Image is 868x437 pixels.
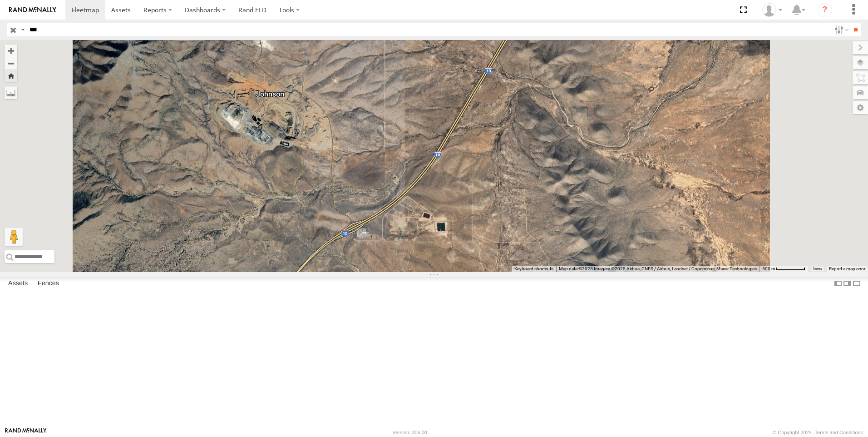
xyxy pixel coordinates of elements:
[773,430,863,435] div: © Copyright 2025 -
[818,3,832,17] i: ?
[762,266,775,271] span: 500 m
[759,3,785,17] div: Norma Casillas
[815,430,863,435] a: Terms and Conditions
[33,277,64,290] label: Fences
[759,266,808,272] button: Map Scale: 500 m per 62 pixels
[393,430,427,435] div: Version: 306.00
[852,277,861,290] label: Hide Summary Table
[829,266,865,271] a: Report a map error
[5,70,17,82] button: Zoom Home
[5,228,23,246] button: Drag Pegman onto the map to open Street View
[9,7,56,13] img: rand-logo.svg
[853,101,868,114] label: Map Settings
[5,86,17,99] label: Measure
[5,428,47,437] a: Visit our Website
[5,45,17,57] button: Zoom in
[4,277,32,290] label: Assets
[19,23,26,36] label: Search Query
[514,266,553,272] button: Keyboard shortcuts
[843,277,852,290] label: Dock Summary Table to the Right
[831,23,850,36] label: Search Filter Options
[559,266,757,271] span: Map data ©2025 Imagery ©2025 Airbus, CNES / Airbus, Landsat / Copernicus, Maxar Technologies
[5,57,17,70] button: Zoom out
[813,267,822,271] a: Terms (opens in new tab)
[833,277,843,290] label: Dock Summary Table to the Left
